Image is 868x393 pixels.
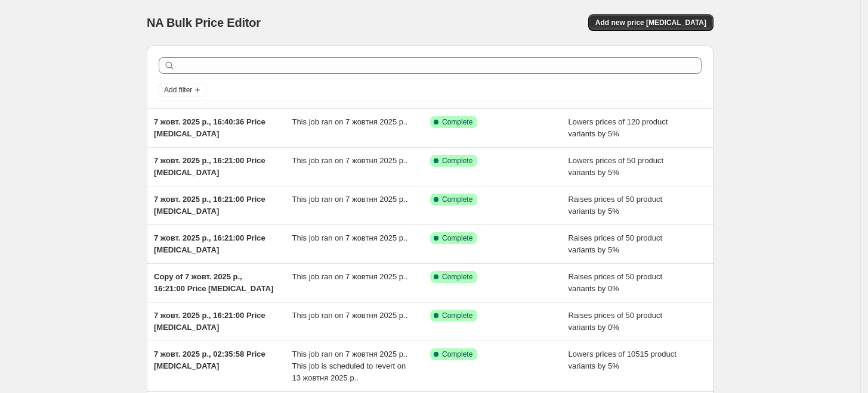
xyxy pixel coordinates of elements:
span: Raises prices of 50 product variants by 0% [569,272,663,293]
span: Copy of 7 жовт. 2025 р., 16:21:00 Price [MEDICAL_DATA] [154,272,273,293]
span: This job ran on 7 жовтня 2025 р.. [292,117,408,126]
span: Lowers prices of 10515 product variants by 5% [569,350,677,370]
span: 7 жовт. 2025 р., 16:40:36 Price [MEDICAL_DATA] [154,117,265,138]
span: Complete [442,233,472,243]
span: Complete [442,156,472,166]
span: Lowers prices of 120 product variants by 5% [569,117,668,138]
span: 7 жовт. 2025 р., 16:21:00 Price [MEDICAL_DATA] [154,233,265,254]
span: 7 жовт. 2025 р., 16:21:00 Price [MEDICAL_DATA] [154,311,265,332]
span: This job ran on 7 жовтня 2025 р.. [292,195,408,204]
span: Complete [442,311,472,320]
span: NA Bulk Price Editor [147,16,261,29]
span: This job ran on 7 жовтня 2025 р.. [292,272,408,281]
span: This job ran on 7 жовтня 2025 р.. [292,311,408,320]
span: Add new price [MEDICAL_DATA] [595,18,706,27]
span: Complete [442,272,472,282]
span: Complete [442,117,472,127]
span: Raises prices of 50 product variants by 0% [569,311,663,332]
span: Add filter [164,85,192,95]
span: This job ran on 7 жовтня 2025 р.. This job is scheduled to revert on 13 жовтня 2025 р.. [292,350,408,382]
span: Lowers prices of 50 product variants by 5% [569,156,664,177]
button: Add filter [159,83,206,97]
button: Add new price [MEDICAL_DATA] [588,14,713,31]
span: Raises prices of 50 product variants by 5% [569,195,663,216]
span: 7 жовт. 2025 р., 02:35:58 Price [MEDICAL_DATA] [154,350,265,370]
span: 7 жовт. 2025 р., 16:21:00 Price [MEDICAL_DATA] [154,195,265,216]
span: Raises prices of 50 product variants by 5% [569,233,663,254]
span: 7 жовт. 2025 р., 16:21:00 Price [MEDICAL_DATA] [154,156,265,177]
span: Complete [442,350,472,359]
span: This job ran on 7 жовтня 2025 р.. [292,233,408,242]
span: This job ran on 7 жовтня 2025 р.. [292,156,408,165]
span: Complete [442,195,472,204]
